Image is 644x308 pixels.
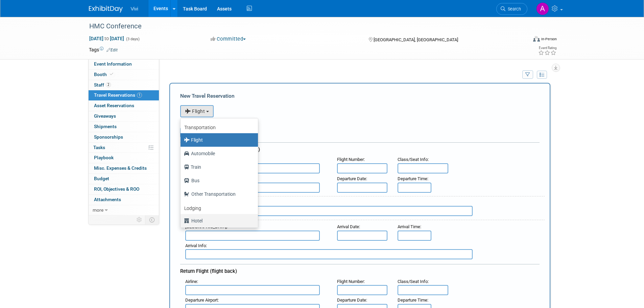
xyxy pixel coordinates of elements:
a: Travel Reservations1 [89,90,159,100]
div: In-Person [541,37,557,42]
span: Arrival Info [185,243,206,248]
a: Misc. Expenses & Credits [89,163,159,173]
b: Transportation [184,125,216,130]
span: Misc. Expenses & Credits [94,165,147,171]
a: more [89,205,159,215]
small: : [337,224,360,229]
span: Tasks [93,145,105,150]
td: Personalize Event Tab Strip [134,215,145,224]
small: : [337,279,365,284]
a: Sponsorships [89,132,159,142]
span: Arrival Date [337,224,359,229]
a: Edit [106,48,118,52]
small: : [185,279,198,284]
span: Arrival Time [398,224,420,229]
button: Committed [208,35,248,43]
span: Departure Date [337,298,366,303]
body: Rich Text Area. Press ALT-0 for help. [4,3,350,10]
a: Playbook [89,153,159,163]
small: : [337,298,367,303]
a: Event Information [89,59,159,69]
small: : [185,298,219,303]
span: Airline [185,279,197,284]
td: Toggle Event Tabs [145,215,159,224]
span: Departure Airport [185,298,218,303]
label: Train [184,162,251,172]
span: (3 days) [125,37,140,41]
a: Lodging [181,201,258,214]
span: Sponsorships [94,134,123,140]
span: Event Information [94,61,132,67]
span: Flight Number [337,279,364,284]
span: Playbook [94,155,114,160]
td: Tags [89,46,118,53]
span: Vivi [131,6,138,11]
div: New Travel Reservation [180,92,540,100]
small: : [337,176,367,181]
a: Giveaways [89,111,159,121]
span: Class/Seat Info [398,279,428,284]
span: Travel Reservations [94,92,142,98]
span: Departure Time [398,176,427,181]
small: : [337,157,365,162]
i: Filter by Traveler [525,73,530,77]
div: Booking Confirmation Number: [180,117,540,127]
span: Flight [185,109,205,114]
span: Class/Seat Info [398,157,428,162]
a: Search [496,3,527,15]
label: Flight [184,135,251,145]
span: 1 [137,93,142,98]
small: : [398,157,429,162]
span: ROI, Objectives & ROO [94,186,139,192]
a: Booth [89,70,159,80]
span: Giveaways [94,113,116,119]
small: : [398,176,428,181]
b: Lodging [184,206,201,211]
label: Automobile [184,148,251,159]
label: Bus [184,175,251,186]
label: Hotel [184,215,251,226]
div: Event Rating [538,46,556,50]
span: Attachments [94,197,121,202]
a: Tasks [89,143,159,153]
label: Other Transportation [184,189,251,199]
img: ExhibitDay [89,6,123,13]
span: Staff [94,82,111,88]
span: Shipments [94,124,117,129]
small: : [185,243,207,248]
span: [GEOGRAPHIC_DATA], [GEOGRAPHIC_DATA] [374,37,458,42]
span: more [93,207,103,213]
span: [DATE] [DATE] [89,35,124,42]
span: Budget [94,176,109,181]
small: : [398,298,428,303]
a: Attachments [89,195,159,205]
span: Flight Number [337,157,364,162]
span: to [103,36,110,41]
a: Transportation [181,120,258,133]
span: Departure Time [398,298,427,303]
i: Booth reservation complete [110,72,113,76]
span: Asset Reservations [94,103,134,108]
span: Search [505,6,521,11]
button: Flight [180,105,214,117]
div: HMC Conference [87,20,517,32]
span: Booth [94,72,115,77]
a: Budget [89,174,159,184]
a: Staff2 [89,80,159,90]
a: ROI, Objectives & ROO [89,184,159,194]
small: : [398,279,429,284]
div: Event Format [487,35,557,45]
span: 2 [106,82,111,87]
a: Asset Reservations [89,101,159,111]
img: Amy Barker [536,2,549,15]
span: Departure Date [337,176,366,181]
img: Format-Inperson.png [533,36,540,42]
a: Shipments [89,122,159,132]
small: : [398,224,421,229]
span: Return Flight (flight back) [180,268,237,274]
